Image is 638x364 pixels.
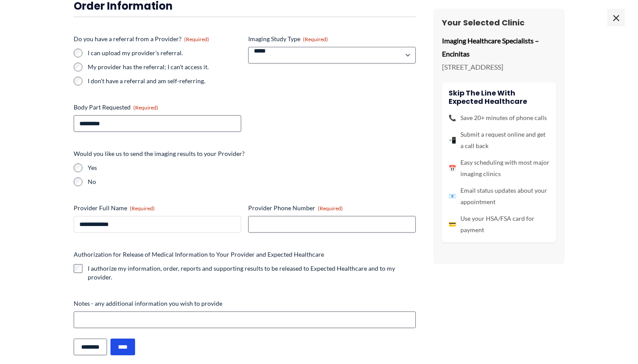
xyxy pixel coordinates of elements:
[88,63,241,71] label: My provider has the referral; I can't access it.
[442,18,556,28] h3: Your Selected Clinic
[449,157,549,180] li: Easy scheduling with most major imaging clinics
[184,36,209,42] span: (Required)
[88,177,416,186] label: No
[449,129,549,152] li: Submit a request online and get a call back
[449,134,456,146] span: 📲
[88,49,241,57] label: I can upload my provider's referral.
[248,35,416,43] label: Imaging Study Type
[88,264,416,282] label: I authorize my information, order, reports and supporting results to be released to Expected Heal...
[449,219,456,230] span: 💳
[74,103,241,112] label: Body Part Requested
[74,299,416,308] label: Notes - any additional information you wish to provide
[248,204,416,212] label: Provider Phone Number
[449,213,549,236] li: Use your HSA/FSA card for payment
[449,89,549,106] h4: Skip the line with Expected Healthcare
[442,34,556,60] p: Imaging Healthcare Specialists – Encinitas
[449,112,549,124] li: Save 20+ minutes of phone calls
[449,185,549,208] li: Email status updates about your appointment
[133,104,158,111] span: (Required)
[318,205,343,212] span: (Required)
[449,191,456,202] span: 📧
[303,36,328,42] span: (Required)
[449,112,456,124] span: 📞
[74,35,209,43] legend: Do you have a referral from a Provider?
[607,9,625,26] span: ×
[449,163,456,174] span: 📅
[74,204,241,212] label: Provider Full Name
[74,149,245,158] legend: Would you like us to send the imaging results to your Provider?
[74,250,324,259] legend: Authorization for Release of Medical Information to Your Provider and Expected Healthcare
[130,205,155,212] span: (Required)
[442,60,556,74] p: [STREET_ADDRESS]
[88,163,416,172] label: Yes
[88,77,241,85] label: I don't have a referral and am self-referring.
